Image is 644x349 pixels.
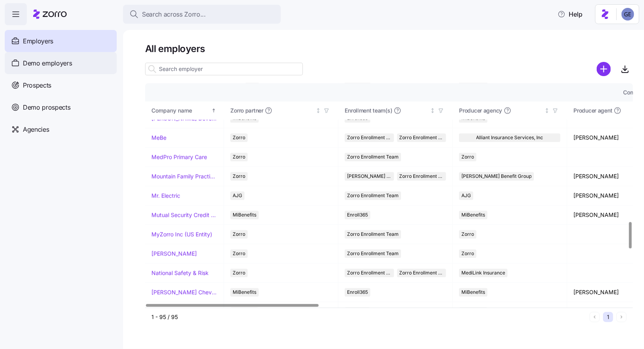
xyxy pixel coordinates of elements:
button: Help [551,6,589,22]
a: Mountain Family Practice Clinic of Manchester Inc. [151,172,217,180]
svg: add icon [597,62,611,76]
input: Search employer [145,63,303,75]
span: Zorro Enrollment Experts [399,133,444,142]
div: Not sorted [544,108,550,113]
span: AJG [461,191,471,200]
a: North [US_STATE] Staffing [151,308,217,315]
th: Producer agencyNot sorted [453,101,567,119]
div: 1 - 95 / 95 [151,313,586,321]
span: MiBenefits [233,211,256,219]
span: Demo employers [23,58,72,68]
span: Agencies [23,125,49,134]
span: Zorro Enrollment Team [347,153,399,161]
span: Zorro [233,269,245,277]
span: Zorro Enrollment Team [347,191,399,200]
th: Enrollment team(s)Not sorted [338,101,453,119]
button: 1 [603,312,613,322]
span: [PERSON_NAME] Benefit Group [461,172,532,181]
span: Zorro Enrollment Team [347,133,392,142]
span: Zorro Enrollment Team [399,172,444,181]
span: Zorro Enrollment Experts [399,269,444,277]
span: Alliant Insurance Services, Inc [476,133,543,142]
span: Zorro [233,230,245,239]
a: Employers [5,30,117,52]
span: Zorro [233,249,245,258]
a: Prospects [5,74,117,96]
span: Producer agency [459,106,502,114]
a: Demo prospects [5,96,117,118]
span: MiBenefits [461,211,485,219]
img: 5ea0faf93b1e038a8ac43286e9a4a95a [622,8,634,21]
span: Zorro [461,249,474,258]
span: Zorro [461,230,474,239]
span: Zorro partner [230,106,263,114]
th: Zorro partnerNot sorted [224,101,338,119]
span: Search across Zorro... [142,9,206,19]
a: MyZorro Inc (US Entity) [151,230,212,238]
span: MediLink Insurance [461,269,505,277]
a: Agencies [5,118,117,140]
div: Not sorted [315,108,321,113]
button: Search across Zorro... [123,5,281,24]
a: Mr. Electric [151,192,180,200]
span: Help [558,9,582,19]
a: Demo employers [5,52,117,74]
span: [PERSON_NAME] Benefit Group [347,172,392,181]
a: National Safety & Risk [151,269,209,277]
div: Sorted ascending [211,108,217,113]
button: Next page [616,312,627,322]
span: Employers [23,36,53,46]
span: Demo prospects [23,103,71,112]
span: Enrollment team(s) [345,106,392,114]
span: Zorro [461,153,474,161]
a: [PERSON_NAME] Chevrolet [151,288,217,296]
a: MeBe [151,134,166,142]
span: Zorro [233,153,245,161]
span: MiBenefits [233,288,256,297]
span: MiBenefits [461,288,485,297]
th: Company nameSorted ascending [145,101,224,119]
span: Zorro Enrollment Team [347,230,399,239]
span: AJG [233,191,242,200]
div: Not sorted [430,108,435,113]
span: Enroll365 [347,288,368,297]
span: Enroll365 [347,211,368,219]
span: Producer agent [573,106,612,114]
div: Company name [151,106,210,115]
span: Zorro Enrollment Team [347,249,399,258]
a: MedPro Primary Care [151,153,207,161]
span: Prospects [23,80,51,90]
button: Previous page [590,312,600,322]
h1: All employers [145,43,633,55]
a: [PERSON_NAME] [151,250,197,258]
a: Mutual Security Credit Union [151,211,217,219]
span: Zorro Enrollment Team [347,269,392,277]
span: Zorro [233,172,245,181]
span: Zorro [233,133,245,142]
